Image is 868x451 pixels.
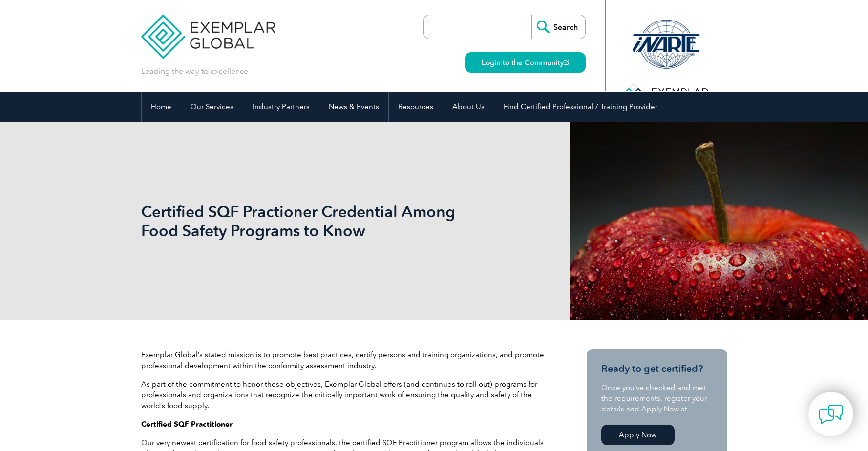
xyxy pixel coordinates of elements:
a: About Us [443,92,494,122]
strong: Certified SQF Practitioner [141,420,233,429]
h3: Ready to get certified? [601,363,713,375]
a: Apply Now [601,425,675,445]
img: open_square.png [564,60,569,65]
p: Once you’ve checked and met the requirements, register your details and Apply Now at [601,382,713,414]
img: contact-chat.png [819,402,843,427]
a: Login to the Community [465,52,586,73]
a: Home [142,92,181,122]
p: As part of the commitment to honor these objectives, Exemplar Global offers (and continues to rol... [141,379,551,411]
p: Leading the way to excellence [141,66,248,77]
a: Industry Partners [243,92,319,122]
a: Resources [389,92,443,122]
h1: Certified SQF Practioner Credential Among Food Safety Programs to Know [141,202,516,240]
a: Find Certified Professional / Training Provider [494,92,667,122]
a: News & Events [319,92,388,122]
input: Search [531,15,585,39]
a: Our Services [181,92,243,122]
p: Exemplar Global’s stated mission is to promote best practices, certify persons and training organ... [141,349,551,371]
